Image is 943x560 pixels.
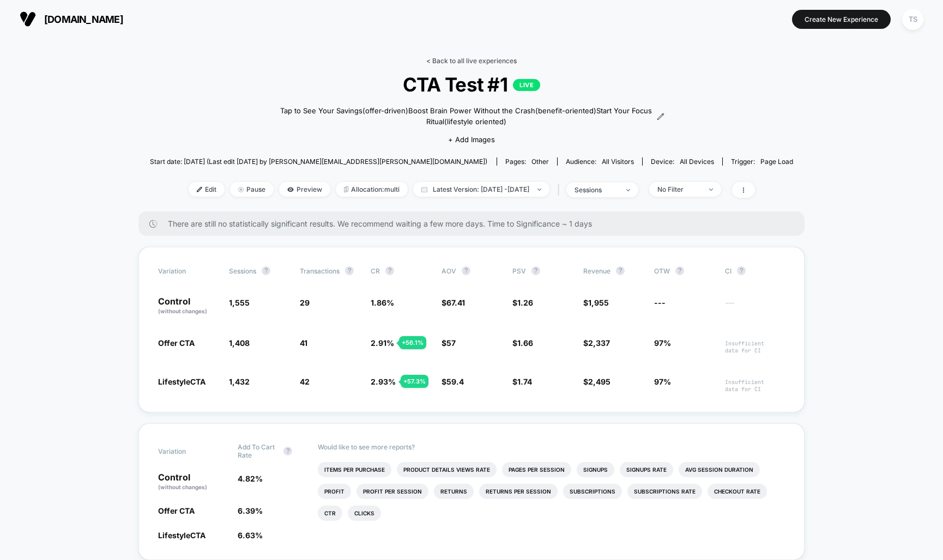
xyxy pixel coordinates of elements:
[158,266,218,275] span: Variation
[737,266,746,275] button: ?
[158,308,207,314] span: (without changes)
[654,338,671,348] span: 97%
[479,484,558,499] li: Returns Per Session
[708,484,767,499] li: Checkout Rate
[426,57,517,65] a: < Back to all live experiences
[446,377,464,386] span: 59.4
[158,473,227,491] p: Control
[168,219,783,228] span: There are still no statistically significant results. We recommend waiting a few more days . Time...
[602,157,634,166] span: All Visitors
[531,266,540,275] button: ?
[158,377,205,386] span: LifestyleCTA
[505,157,549,166] div: Pages:
[588,298,609,307] span: 1,955
[229,338,250,348] span: 1,408
[229,267,256,275] span: Sessions
[371,338,394,348] span: 2.91 %
[197,187,202,192] img: edit
[512,298,533,307] span: $
[588,338,610,348] span: 2,337
[279,106,654,127] span: Tap to See Your Savings(offer-driven)Boost Brain Power Without the Crash(benefit-oriented)Start Y...
[442,267,456,275] span: AOV
[462,266,470,275] button: ?
[583,338,610,348] span: $
[397,462,497,477] li: Product Details Views Rate
[566,157,634,166] div: Audience:
[182,73,761,96] span: CTA Test #1
[238,506,263,515] span: 6.39 %
[513,79,540,91] p: LIVE
[158,484,207,490] span: (without changes)
[158,443,218,459] span: Variation
[502,462,571,477] li: Pages Per Session
[760,157,793,166] span: Page Load
[563,484,622,499] li: Subscriptions
[575,186,618,194] div: sessions
[442,298,465,307] span: $
[16,10,126,28] button: [DOMAIN_NAME]
[300,267,340,275] span: Transactions
[675,266,684,275] button: ?
[413,182,549,197] span: Latest Version: [DATE] - [DATE]
[344,186,348,192] img: rebalance
[583,298,609,307] span: $
[345,266,354,275] button: ?
[725,379,785,393] span: Insufficient data for CI
[517,298,533,307] span: 1.26
[238,187,244,192] img: end
[300,298,310,307] span: 29
[399,336,426,349] div: + 56.1 %
[517,338,533,348] span: 1.66
[300,377,310,386] span: 42
[627,484,702,499] li: Subscriptions Rate
[158,506,195,515] span: Offer CTA
[899,8,927,31] button: TS
[158,338,195,348] span: Offer CTA
[150,157,487,166] span: Start date: [DATE] (Last edit [DATE] by [PERSON_NAME][EMAIL_ADDRESS][PERSON_NAME][DOMAIN_NAME])
[725,300,785,315] span: ---
[620,462,673,477] li: Signups Rate
[583,377,610,386] span: $
[189,182,225,197] span: Edit
[731,157,793,166] div: Trigger:
[230,182,274,197] span: Pause
[229,377,250,386] span: 1,432
[680,157,714,166] span: all devices
[371,298,394,307] span: 1.86 %
[512,338,533,348] span: $
[555,182,566,198] span: |
[318,462,391,477] li: Items Per Purchase
[385,266,394,275] button: ?
[537,188,541,191] img: end
[512,267,526,275] span: PSV
[583,267,610,275] span: Revenue
[792,10,891,29] button: Create New Experience
[679,462,760,477] li: Avg Session Duration
[517,377,532,386] span: 1.74
[356,484,428,499] li: Profit Per Session
[709,188,713,191] img: end
[318,506,342,521] li: Ctr
[616,266,625,275] button: ?
[588,377,610,386] span: 2,495
[262,266,270,275] button: ?
[318,484,351,499] li: Profit
[401,375,428,388] div: + 57.3 %
[229,298,250,307] span: 1,555
[279,182,330,197] span: Preview
[902,9,923,30] div: TS
[577,462,614,477] li: Signups
[512,377,532,386] span: $
[300,338,307,348] span: 41
[654,377,671,386] span: 97%
[371,377,396,386] span: 2.93 %
[158,297,218,315] p: Control
[238,443,278,459] span: Add To Cart Rate
[336,182,408,197] span: Allocation: multi
[448,135,495,144] span: + Add Images
[442,338,456,348] span: $
[446,338,456,348] span: 57
[442,377,464,386] span: $
[238,531,263,540] span: 6.63 %
[654,266,714,275] span: OTW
